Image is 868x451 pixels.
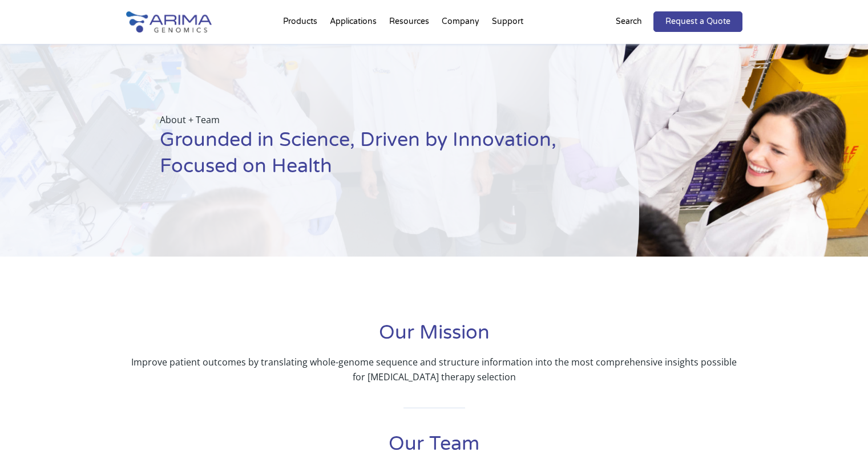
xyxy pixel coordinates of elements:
[160,127,582,188] h1: Grounded in Science, Driven by Innovation, Focused on Health
[126,320,742,355] h1: Our Mission
[653,11,742,32] a: Request a Quote
[126,11,212,32] img: Arima-Genomics-logo
[160,112,582,127] p: About + Team
[126,355,742,384] p: Improve patient outcomes by translating whole-genome sequence and structure information into the ...
[616,14,642,29] p: Search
